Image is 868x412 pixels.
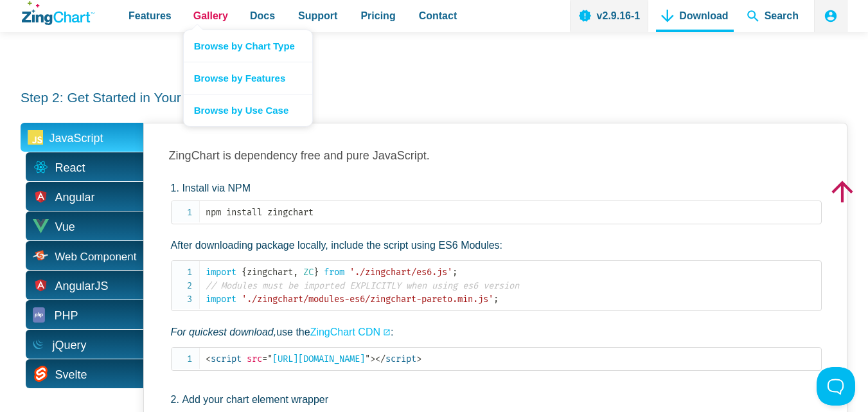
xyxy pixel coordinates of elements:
span: Pricing [360,7,395,24]
a: Browse by Chart Type [184,30,312,62]
a: Browse by Features [184,62,312,94]
span: > [416,354,421,364]
span: ; [493,294,499,305]
span: Features [128,7,172,24]
span: jQuery [53,336,87,355]
span: Contact [419,7,457,24]
span: " [267,354,272,364]
span: src [247,354,262,364]
code: zingchart [206,265,822,306]
iframe: Toggle Customer Support [817,367,855,406]
h3: Step 2: Get Started in Your Environment [21,89,847,106]
span: [URL][DOMAIN_NAME] [262,354,370,364]
span: </ [375,354,385,364]
li: Install via NPM [171,180,822,371]
em: For quickest download, [171,327,277,337]
span: Svelte [55,365,87,385]
span: React [55,158,85,178]
span: import [206,294,236,305]
span: from [324,267,344,278]
h3: ZingChart is dependency free and pure JavaScript. [169,148,822,163]
p: use the : [171,324,822,341]
span: Gallery [193,7,228,24]
span: Angular [55,188,95,208]
span: './zingchart/modules-es6/zingchart-pareto.min.js' [242,294,493,305]
span: { [242,267,247,278]
span: " [365,354,370,364]
span: ZC [303,267,314,278]
code: npm install zingchart [206,206,822,219]
span: AngularJS [55,276,109,296]
span: import [206,267,236,278]
span: script [375,354,416,364]
a: ZingChart Logo. Click to return to the homepage [22,1,94,25]
span: , [293,267,298,278]
span: Docs [250,7,275,24]
span: Support [298,7,337,24]
span: = [262,354,267,364]
a: ZingChart CDN [310,324,391,341]
span: './zingchart/es6.js' [350,267,452,278]
span: Web Component [55,251,136,262]
span: script [206,354,242,364]
span: } [314,267,319,278]
p: After downloading package locally, include the script using ES6 Modules: [171,237,822,254]
img: PHP Icon [33,307,45,323]
span: ; [452,267,457,278]
span: < [206,354,211,364]
span: // Modules must be imported EXPLICITLY when using es6 version [206,280,519,291]
span: PHP [55,306,78,326]
a: Browse by Use Case [184,94,312,126]
span: JavaScript [49,129,103,148]
span: Vue [55,217,75,237]
span: > [370,354,375,364]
